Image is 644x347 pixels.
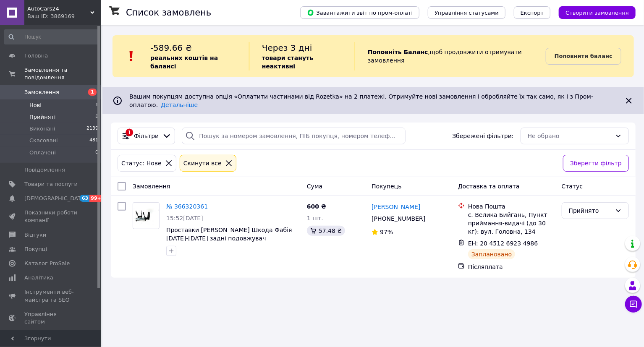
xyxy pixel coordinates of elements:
b: Поповнити баланс [555,53,613,59]
input: Пошук за номером замовлення, ПІБ покупця, номером телефону, Email, номером накладної [182,128,405,144]
a: Проставки [PERSON_NAME] Шкода Фабія [DATE]-[DATE] задні подовжувач амортизатора [166,227,292,250]
span: Cума [307,183,322,190]
span: Управління сайтом [24,310,78,326]
a: Поповнити баланс [546,48,621,65]
span: 2139 [86,125,98,133]
div: Не обрано [528,131,612,141]
span: Експорт [521,10,544,16]
span: 99+ [89,195,103,202]
span: Через 3 дні [262,43,312,53]
span: 1 шт. [307,215,323,222]
span: 600 ₴ [307,203,326,210]
span: 63 [80,195,89,202]
a: № 366320361 [166,203,208,210]
span: Вашим покупцям доступна опція «Оплатити частинами від Rozetka» на 2 платежі. Отримуйте нові замов... [129,93,593,108]
span: Головна [24,52,48,60]
span: Замовлення [24,89,59,96]
b: товари стануть неактивні [262,55,313,70]
button: Експорт [514,6,551,19]
span: 97% [380,229,393,235]
span: Виконані [29,125,55,133]
span: Інструменти веб-майстра та SEO [24,288,78,303]
a: Створити замовлення [550,9,636,16]
input: Пошук [4,29,99,44]
span: 15:52[DATE] [166,215,203,222]
span: [DEMOGRAPHIC_DATA] [24,195,86,202]
span: Створити замовлення [565,10,629,16]
span: Замовлення [133,183,170,190]
span: 8 [95,113,98,121]
div: Післяплата [468,263,555,271]
span: Завантажити звіт по пром-оплаті [307,9,413,16]
span: Прийняті [29,113,55,121]
h1: Список замовлень [126,8,211,18]
div: Статус: Нове [120,159,163,168]
button: Завантажити звіт по пром-оплаті [300,6,419,19]
span: 1 [95,102,98,109]
span: Оплачені [29,149,56,157]
button: Чат з покупцем [625,296,642,313]
span: Повідомлення [24,166,65,174]
div: Нова Пошта [468,202,555,211]
span: 0 [95,149,98,157]
span: Покупці [24,245,47,253]
div: Прийнято [569,206,612,215]
div: , щоб продовжити отримувати замовлення [355,42,546,70]
button: Зберегти фільтр [563,155,629,172]
span: ЕН: 20 4512 6923 4986 [468,240,538,247]
span: Збережені фільтри: [452,132,513,140]
span: Зберегти фільтр [570,159,622,168]
b: реальних коштів на балансі [150,55,218,70]
b: Поповніть Баланс [368,49,428,55]
div: Заплановано [468,249,516,259]
span: Відгуки [24,231,46,239]
a: [PERSON_NAME] [372,203,420,211]
a: Фото товару [133,202,160,229]
span: Скасовані [29,137,58,144]
div: Cкинути все [182,159,223,168]
button: Створити замовлення [559,6,636,19]
img: :exclamation: [125,50,138,63]
span: Статус [562,183,583,190]
span: Замовлення та повідомлення [24,66,101,81]
span: -589.66 ₴ [150,43,192,53]
span: Товари та послуги [24,180,78,188]
span: Аналітика [24,274,53,282]
span: Управління статусами [435,10,499,16]
div: Ваш ID: 3869169 [27,13,101,20]
a: Детальніше [161,102,198,108]
img: Фото товару [133,206,159,226]
span: Показники роботи компанії [24,209,78,224]
span: Каталог ProSale [24,260,70,267]
div: с. Велика Бийгань, Пункт приймання-видачі (до 30 кг): вул. Головна, 134 [468,211,555,236]
span: Покупець [372,183,401,190]
span: Доставка та оплата [458,183,520,190]
span: 481 [89,137,98,144]
span: 1 [88,89,97,96]
div: [PHONE_NUMBER] [370,213,427,224]
span: AutoCars24 [27,5,90,13]
span: Нові [29,102,42,109]
button: Управління статусами [428,6,505,19]
span: Фільтри [134,132,159,140]
div: 57.48 ₴ [307,226,345,236]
